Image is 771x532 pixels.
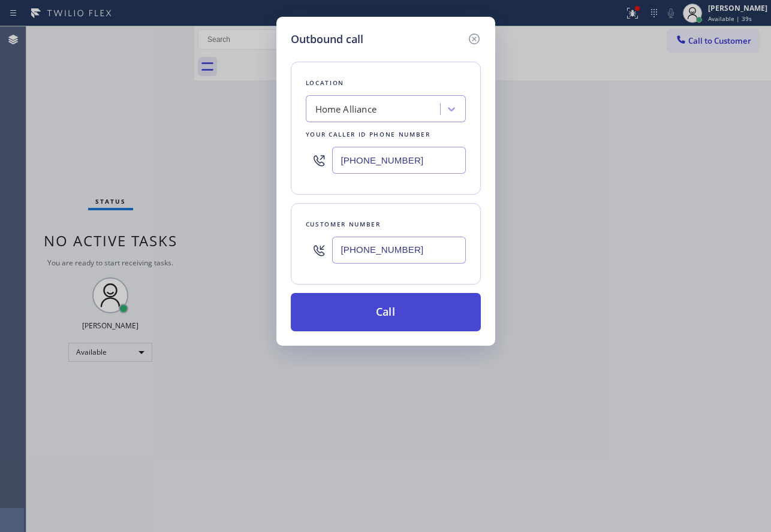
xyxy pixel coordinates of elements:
div: Home Alliance [315,102,377,116]
button: Call [291,293,481,331]
div: Location [306,77,466,89]
div: Customer number [306,218,466,231]
h5: Outbound call [291,31,363,47]
input: (123) 456-7890 [332,237,466,264]
input: (123) 456-7890 [332,147,466,174]
div: Your caller id phone number [306,128,466,141]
